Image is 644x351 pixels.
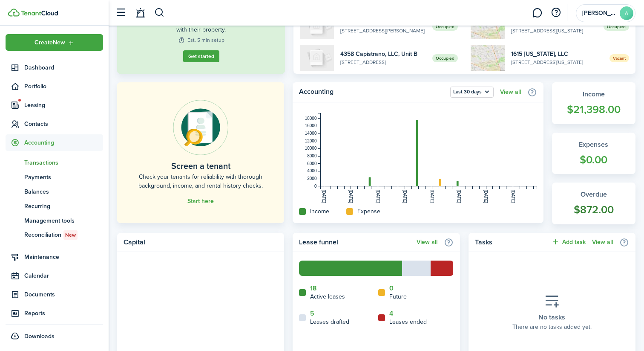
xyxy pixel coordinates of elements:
[24,252,103,261] span: Maintenance
[561,189,627,200] widget-stats-title: Overdue
[620,6,633,20] avatar-text: A
[512,322,592,331] placeholder-description: There are no tasks added yet.
[308,176,317,181] tspan: 2000
[24,309,103,318] span: Reports
[475,237,547,247] home-widget-title: Tasks
[551,237,586,247] button: Add task
[305,139,317,143] tspan: 12000
[136,172,265,190] home-placeholder-description: Check your tenants for reliability with thorough background, income, and rental history checks.
[21,11,58,16] img: TenantCloud
[171,160,230,172] home-placeholder-title: Screen a tenant
[6,199,103,213] a: Recurring
[6,170,103,184] a: Payments
[500,89,521,96] a: View all
[417,239,437,246] a: View all
[310,317,349,326] home-widget-title: Leases drafted
[299,237,412,247] home-widget-title: Lease funnel
[310,284,317,292] a: 18
[561,139,627,150] widget-stats-title: Expenses
[6,228,103,242] a: ReconciliationNew
[300,13,334,39] img: A
[389,317,427,326] home-widget-title: Leases ended
[322,190,326,203] tspan: [DATE]
[430,190,434,203] tspan: [DATE]
[6,155,103,170] a: Transactions
[305,146,317,151] tspan: 10000
[65,231,76,239] span: New
[310,207,329,216] home-widget-title: Income
[300,45,334,71] img: B
[122,257,279,333] iframe: stripe-connect-ui-layer-stripe-connect-capital-financing-promotion
[561,89,627,99] widget-stats-title: Income
[484,190,489,203] tspan: [DATE]
[340,49,426,58] widget-list-item-title: 4358 Capistrano, LLC, Unit B
[6,59,103,76] a: Dashboard
[432,54,458,62] span: Occupied
[183,50,219,62] button: Get started
[538,312,565,322] placeholder-title: No tasks
[24,63,103,72] span: Dashboard
[511,58,603,66] widget-list-item-description: [STREET_ADDRESS][US_STATE]
[124,237,273,247] home-widget-title: Capital
[305,131,317,136] tspan: 14000
[305,123,317,128] tspan: 16000
[112,5,129,21] button: Open sidebar
[471,13,505,39] img: 1
[376,190,380,203] tspan: [DATE]
[299,87,446,98] home-widget-title: Accounting
[178,36,224,44] widget-step-time: Est. 5 min setup
[314,184,317,189] tspan: 0
[402,190,407,203] tspan: [DATE]
[24,230,103,240] span: Reconciliation
[34,40,65,46] span: Create New
[340,27,426,35] widget-list-item-description: [STREET_ADDRESS][PERSON_NAME]
[582,10,616,16] span: Adrian
[592,239,613,246] a: View all
[154,6,165,20] button: Search
[24,101,103,110] span: Leasing
[24,82,103,91] span: Portfolio
[389,292,407,301] home-widget-title: Future
[561,202,627,218] widget-stats-count: $872.00
[6,213,103,228] a: Management tools
[549,6,563,20] button: Open resource center
[561,152,627,168] widget-stats-count: $0.00
[511,27,597,35] widget-list-item-description: [STREET_ADDRESS][US_STATE]
[511,49,603,58] widget-list-item-title: 1615 [US_STATE], LLC
[457,190,461,203] tspan: [DATE]
[349,190,354,203] tspan: [DATE]
[561,102,627,118] widget-stats-count: $21,398.00
[389,310,393,317] a: 4
[310,292,345,301] home-widget-title: Active leases
[340,58,426,66] widget-list-item-description: [STREET_ADDRESS]
[6,34,103,51] button: Open menu
[604,23,629,31] span: Occupied
[471,45,505,71] img: 1
[450,87,494,98] button: Last 30 days
[305,116,317,121] tspan: 18000
[187,198,214,205] a: Start here
[6,184,103,199] a: Balances
[552,133,635,174] a: Expenses$0.00
[24,158,103,167] span: Transactions
[609,54,629,62] span: Vacant
[308,168,317,173] tspan: 4000
[24,332,55,341] span: Downloads
[24,271,103,280] span: Calendar
[6,305,103,322] a: Reports
[552,183,635,224] a: Overdue$872.00
[389,284,394,292] a: 0
[310,310,314,317] a: 5
[529,2,545,24] a: Messaging
[24,290,103,299] span: Documents
[24,138,103,147] span: Accounting
[24,173,103,182] span: Payments
[173,100,228,155] img: Online payments
[8,9,20,17] img: TenantCloud
[357,207,380,216] home-widget-title: Expense
[24,187,103,196] span: Balances
[308,161,317,166] tspan: 6000
[24,202,103,211] span: Recurring
[24,119,103,128] span: Contacts
[24,216,103,225] span: Management tools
